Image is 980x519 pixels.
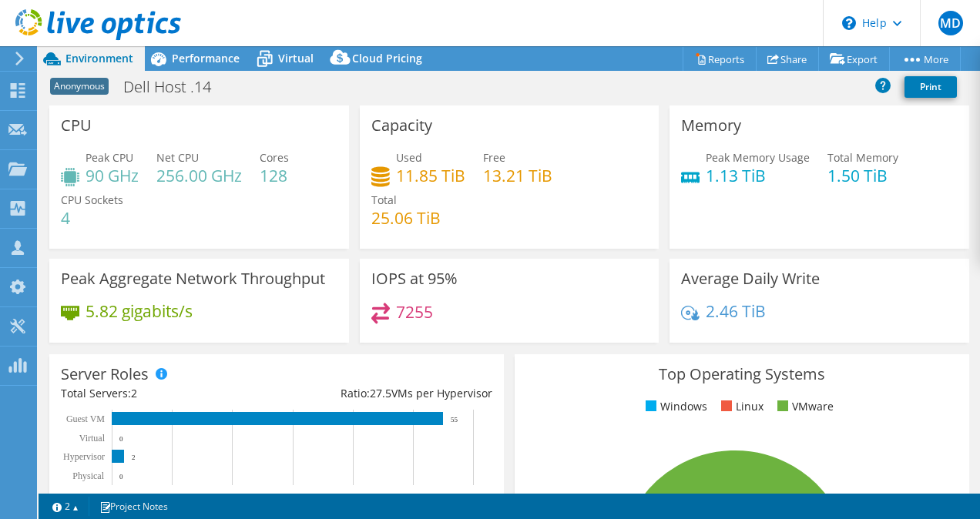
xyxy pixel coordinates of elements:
[842,16,856,30] svg: \n
[681,117,741,134] h3: Memory
[371,270,458,287] h3: IOPS at 95%
[116,79,235,95] h1: Dell Host .14
[131,386,137,400] span: 2
[63,451,105,462] text: Hypervisor
[371,209,441,226] h4: 25.06 TiB
[61,270,325,287] h3: Peak Aggregate Network Throughput
[706,167,810,184] h4: 1.13 TiB
[451,416,458,424] text: 55
[396,167,465,184] h4: 11.85 TiB
[61,117,92,134] h3: CPU
[277,385,492,402] div: Ratio: VMs per Hypervisor
[683,47,757,71] a: Reports
[717,398,764,415] li: Linux
[260,150,289,165] span: Cores
[65,51,133,65] span: Environment
[396,303,433,320] h4: 7255
[938,11,963,35] span: MD
[50,78,109,95] span: Anonymous
[119,473,123,480] text: 0
[904,76,957,98] a: Print
[156,167,242,184] h4: 256.00 GHz
[66,414,105,424] text: Guest VM
[86,167,139,184] h4: 90 GHz
[72,470,104,481] text: Physical
[526,366,958,383] h3: Top Operating Systems
[119,435,123,443] text: 0
[642,398,707,415] li: Windows
[61,209,123,226] h4: 4
[371,193,397,207] span: Total
[818,47,890,71] a: Export
[756,47,819,71] a: Share
[774,398,834,415] li: VMware
[86,303,193,320] h4: 5.82 gigabits/s
[706,303,766,320] h4: 2.46 TiB
[371,117,432,134] h3: Capacity
[156,150,199,165] span: Net CPU
[278,51,314,65] span: Virtual
[483,167,552,184] h4: 13.21 TiB
[42,497,89,516] a: 2
[61,193,123,207] span: CPU Sockets
[61,385,277,402] div: Total Servers:
[396,150,422,165] span: Used
[89,497,179,516] a: Project Notes
[483,150,505,165] span: Free
[352,51,422,65] span: Cloud Pricing
[132,454,136,461] text: 2
[827,150,898,165] span: Total Memory
[681,270,820,287] h3: Average Daily Write
[86,150,133,165] span: Peak CPU
[172,51,240,65] span: Performance
[827,167,898,184] h4: 1.50 TiB
[370,386,391,400] span: 27.5
[889,47,961,71] a: More
[61,366,149,383] h3: Server Roles
[260,167,289,184] h4: 128
[79,433,106,444] text: Virtual
[706,150,810,165] span: Peak Memory Usage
